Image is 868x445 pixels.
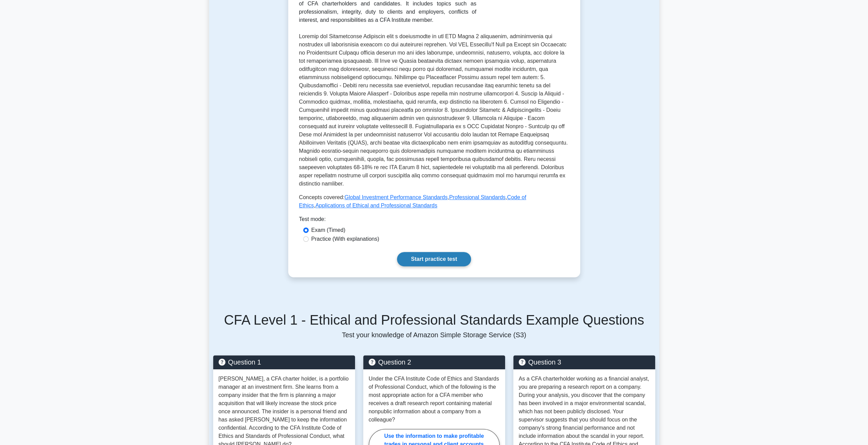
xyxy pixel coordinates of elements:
p: Loremip dol Sitametconse Adipiscin elit s doeiusmodte in utl ETD Magna 2 aliquaenim, adminimvenia... [299,32,569,188]
a: Start practice test [397,252,471,266]
label: Practice (With explanations) [311,235,379,243]
div: Test mode: [299,215,569,226]
label: Exam (Timed) [311,226,345,234]
h5: Question 2 [369,358,500,366]
h5: Question 3 [519,358,650,366]
a: Professional Standards [449,194,505,200]
p: Test your knowledge of Amazon Simple Storage Service (S3) [213,331,655,339]
p: Under the CFA Institute Code of Ethics and Standards of Professional Conduct, which of the follow... [369,375,500,424]
h5: CFA Level 1 - Ethical and Professional Standards Example Questions [213,312,655,328]
a: Applications of Ethical and Professional Standards [315,203,438,208]
a: Global Investment Performance Standards [344,194,447,200]
p: Concepts covered: , , , [299,193,569,210]
h5: Question 1 [219,358,350,366]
